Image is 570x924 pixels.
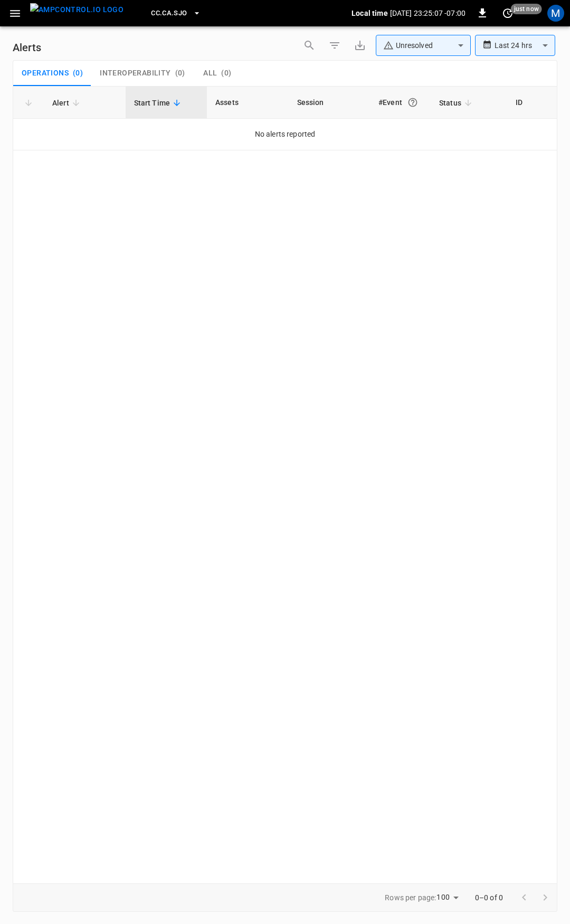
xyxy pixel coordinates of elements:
[475,892,503,903] p: 0–0 of 0
[151,7,187,20] span: CC.CA.SJO
[134,97,184,109] span: Start Time
[289,87,370,119] th: Session
[351,8,388,18] p: Local time
[403,93,422,112] button: An event is a single occurrence of an issue. An alert groups related events for the same asset, m...
[100,69,170,78] span: Interoperability
[147,3,205,24] button: CC.CA.SJO
[511,4,542,14] span: just now
[439,97,475,109] span: Status
[207,87,289,119] th: Assets
[547,5,564,22] div: profile-icon
[383,40,454,51] div: Unresolved
[436,890,462,905] div: 100
[385,892,436,903] p: Rows per page:
[495,35,555,55] div: Last 24 hrs
[390,8,465,18] p: [DATE] 23:25:07 -07:00
[499,5,516,22] button: set refresh interval
[52,97,83,109] span: Alert
[221,69,231,78] span: ( 0 )
[30,3,123,16] img: ampcontrol.io logo
[13,119,557,150] td: No alerts reported
[507,87,557,119] th: ID
[378,93,422,112] div: #Event
[73,69,83,78] span: ( 0 )
[175,69,185,78] span: ( 0 )
[22,69,69,78] span: Operations
[203,69,217,78] span: All
[13,39,41,56] h6: Alerts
